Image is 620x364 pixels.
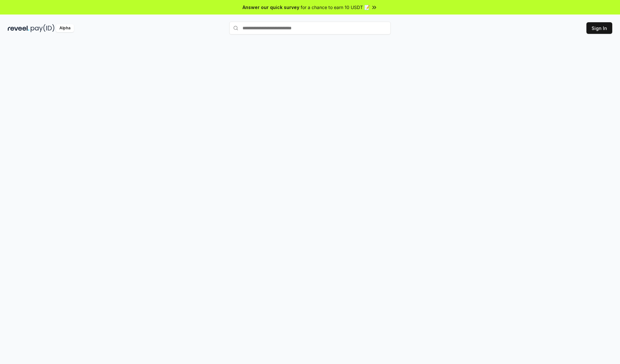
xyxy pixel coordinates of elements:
button: Sign In [586,22,612,34]
span: for a chance to earn 10 USDT 📝 [301,4,370,11]
span: Answer our quick survey [243,4,299,11]
img: pay_id [31,24,55,32]
img: reveel_dark [8,24,29,32]
div: Alpha [56,24,74,32]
